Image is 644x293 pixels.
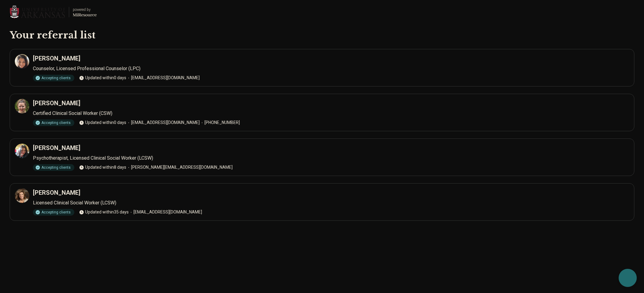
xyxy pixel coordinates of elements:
[79,209,129,215] span: Updated within 35 days
[33,110,629,117] p: Certified Clinical Social Worker (CSW)
[33,54,80,63] h3: [PERSON_NAME]
[33,155,629,162] p: Psychotherapist, Licensed Clinical Social Worker (LCSW)
[79,164,126,171] span: Updated within 8 days
[10,29,634,42] h1: Your referral list
[10,5,97,19] a: University of Arkansaspowered by
[126,119,200,126] span: [EMAIL_ADDRESS][DOMAIN_NAME]
[33,199,629,207] p: Licensed Clinical Social Worker (LCSW)
[126,164,233,171] span: [PERSON_NAME][EMAIL_ADDRESS][DOMAIN_NAME]
[33,75,74,81] div: Accepting clients
[33,65,629,72] p: Counselor, Licensed Professional Counselor (LPC)
[33,144,80,152] h3: [PERSON_NAME]
[73,7,97,12] div: powered by
[619,269,637,287] div: Open chat
[126,75,200,81] span: [EMAIL_ADDRESS][DOMAIN_NAME]
[10,5,65,19] img: University of Arkansas
[79,119,126,126] span: Updated within 0 days
[33,119,74,126] div: Accepting clients
[33,188,80,197] h3: [PERSON_NAME]
[33,164,74,171] div: Accepting clients
[129,209,202,215] span: [EMAIL_ADDRESS][DOMAIN_NAME]
[79,75,126,81] span: Updated within 0 days
[33,209,74,216] div: Accepting clients
[200,119,240,126] span: [PHONE_NUMBER]
[33,99,80,107] h3: [PERSON_NAME]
